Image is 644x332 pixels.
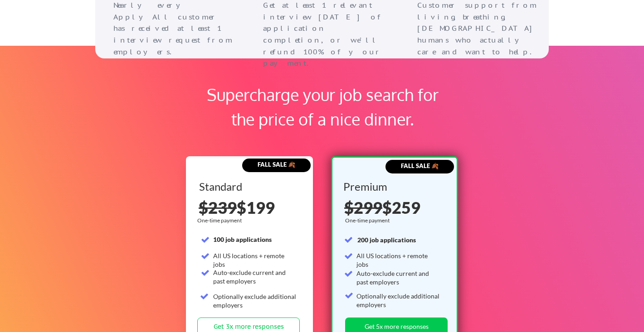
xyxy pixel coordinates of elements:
div: One-time payment [197,217,244,224]
div: Supercharge your job search for the price of a nice dinner. [195,82,450,131]
s: $299 [344,197,382,217]
div: $199 [199,199,301,216]
div: Optionally exclude additional employers [356,292,440,309]
strong: FALL SALE 🍂 [258,161,295,168]
strong: 100 job applications [213,236,272,243]
div: Standard [199,181,298,192]
div: Premium [343,181,443,192]
s: $239 [199,197,237,217]
div: Auto-exclude current and past employers [213,268,297,286]
strong: 200 job applications [357,236,416,244]
div: Auto-exclude current and past employers [356,269,440,287]
strong: FALL SALE 🍂 [401,162,439,169]
div: Optionally exclude additional employers [213,292,297,310]
div: All US locations + remote jobs [213,251,297,269]
div: $259 [344,199,447,216]
div: All US locations + remote jobs [356,251,440,269]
